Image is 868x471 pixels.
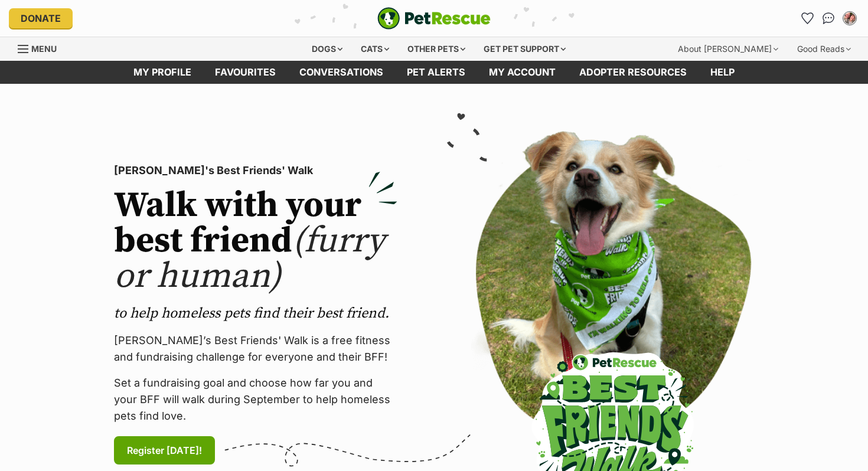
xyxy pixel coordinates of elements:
[377,7,491,30] a: PetRescue
[288,61,395,84] a: conversations
[399,37,474,61] div: Other pets
[353,37,397,61] div: Cats
[377,7,491,30] img: logo-e224e6f780fb5917bec1dbf3a21bbac754714ae5b6737aabdf751b685950b380.svg
[127,443,202,457] span: Register [DATE]!
[395,61,477,84] a: Pet alerts
[114,162,397,179] p: [PERSON_NAME]'s Best Friends' Walk
[114,219,385,299] span: (furry or human)
[114,304,397,323] p: to help homeless pets find their best friend.
[699,61,746,84] a: Help
[114,332,397,365] p: [PERSON_NAME]’s Best Friends' Walk is a free fitness and fundraising challenge for everyone and t...
[114,188,397,295] h2: Walk with your best friend
[203,61,288,84] a: Favourites
[18,37,65,58] a: Menu
[789,37,859,61] div: Good Reads
[798,9,817,28] a: Favourites
[670,37,787,61] div: About [PERSON_NAME]
[798,9,859,28] ul: Account quick links
[844,12,856,24] img: Remi Lynch profile pic
[9,8,73,28] a: Donate
[304,37,351,61] div: Dogs
[114,375,397,424] p: Set a fundraising goal and choose how far you and your BFF will walk during September to help hom...
[840,9,859,28] button: My account
[823,12,835,24] img: chat-41dd97257d64d25036548639549fe6c8038ab92f7586957e7f3b1b290dea8141.svg
[122,61,203,84] a: My profile
[475,37,574,61] div: Get pet support
[114,436,215,465] a: Register [DATE]!
[31,44,57,54] span: Menu
[477,61,567,84] a: My account
[567,61,699,84] a: Adopter resources
[819,9,838,28] a: Conversations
